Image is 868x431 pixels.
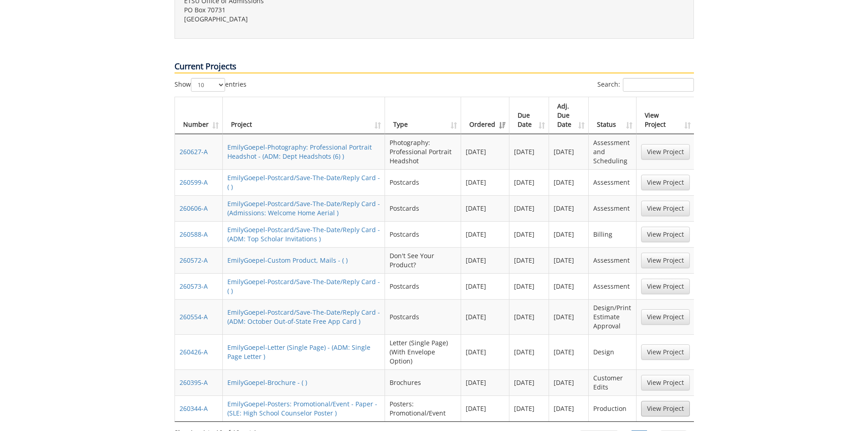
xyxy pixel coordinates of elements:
a: 260627-A [180,147,208,156]
td: [DATE] [549,195,589,221]
input: Search: [623,78,694,92]
label: Show entries [175,78,247,92]
a: EmilyGoepel-Postcard/Save-The-Date/Reply Card - ( ) [227,173,380,191]
td: [DATE] [461,334,509,369]
td: Postcards [385,195,461,221]
td: Posters: Promotional/Event [385,395,461,421]
td: [DATE] [509,334,549,369]
th: Status: activate to sort column ascending [589,97,636,134]
a: 260588-A [180,230,208,239]
a: View Project [641,144,690,160]
td: [DATE] [509,247,549,273]
td: Brochures [385,369,461,395]
td: Photography: Professional Portrait Headshot [385,134,461,169]
td: [DATE] [509,395,549,421]
td: Design [589,334,636,369]
a: 260573-A [180,282,208,291]
td: [DATE] [509,299,549,334]
select: Showentries [191,78,225,92]
th: Due Date: activate to sort column ascending [509,97,549,134]
a: 260554-A [180,312,208,321]
td: [DATE] [549,273,589,299]
td: [DATE] [509,169,549,195]
td: [DATE] [509,221,549,247]
a: 260572-A [180,256,208,265]
a: View Project [641,201,690,216]
p: Current Projects [175,61,694,73]
a: View Project [641,401,690,416]
td: [DATE] [549,299,589,334]
td: Billing [589,221,636,247]
p: PO Box 70731 [184,5,427,15]
td: Assessment [589,273,636,299]
a: 260344-A [180,404,208,413]
th: Adj. Due Date: activate to sort column ascending [549,97,589,134]
td: Assessment [589,195,636,221]
td: [DATE] [549,334,589,369]
td: [DATE] [461,273,509,299]
td: [DATE] [461,299,509,334]
th: Project: activate to sort column ascending [223,97,385,134]
td: [DATE] [461,395,509,421]
a: EmilyGoepel-Postcard/Save-The-Date/Reply Card - (ADM: Top Scholar Invitations ) [227,225,380,243]
td: Assessment [589,247,636,273]
td: Don't See Your Product? [385,247,461,273]
td: [DATE] [461,134,509,169]
th: Number: activate to sort column ascending [175,97,223,134]
a: EmilyGoepel-Postcard/Save-The-Date/Reply Card - (Admissions: Welcome Home Aerial ) [227,199,380,217]
td: [DATE] [461,247,509,273]
td: Postcards [385,299,461,334]
td: Design/Print Estimate Approval [589,299,636,334]
a: 260599-A [180,178,208,187]
td: [DATE] [461,169,509,195]
td: [DATE] [549,134,589,169]
td: [DATE] [549,221,589,247]
td: [DATE] [461,195,509,221]
td: [DATE] [461,369,509,395]
td: [DATE] [509,273,549,299]
td: Production [589,395,636,421]
td: [DATE] [509,195,549,221]
a: EmilyGoepel-Letter (Single Page) - (ADM: Single Page Letter ) [227,343,370,361]
td: [DATE] [549,169,589,195]
td: [DATE] [509,134,549,169]
td: [DATE] [509,369,549,395]
a: EmilyGoepel-Brochure - ( ) [227,378,307,387]
td: [DATE] [549,395,589,421]
a: EmilyGoepel-Custom Product, Mails - ( ) [227,256,348,265]
a: 260395-A [180,378,208,387]
th: Type: activate to sort column ascending [385,97,461,134]
td: Assessment and Scheduling [589,134,636,169]
a: View Project [641,253,690,268]
a: View Project [641,227,690,242]
td: Postcards [385,273,461,299]
a: EmilyGoepel-Postcard/Save-The-Date/Reply Card - (ADM: October Out-of-State Free App Card ) [227,308,380,326]
a: 260606-A [180,204,208,213]
a: EmilyGoepel-Postcard/Save-The-Date/Reply Card - ( ) [227,277,380,295]
a: View Project [641,309,690,325]
a: EmilyGoepel-Posters: Promotional/Event - Paper - (SLE: High School Counselor Poster ) [227,400,377,417]
td: [DATE] [549,247,589,273]
a: EmilyGoepel-Photography: Professional Portrait Headshot - (ADM: Dept Headshots (6) ) [227,143,372,161]
a: View Project [641,344,690,360]
th: Ordered: activate to sort column ascending [461,97,509,134]
p: [GEOGRAPHIC_DATA] [184,15,427,24]
label: Search: [597,78,694,92]
td: [DATE] [461,221,509,247]
td: [DATE] [549,369,589,395]
td: Postcards [385,221,461,247]
td: Postcards [385,169,461,195]
a: View Project [641,279,690,294]
a: View Project [641,175,690,190]
th: View Project: activate to sort column ascending [637,97,694,134]
td: Assessment [589,169,636,195]
a: 260426-A [180,348,208,356]
td: Customer Edits [589,369,636,395]
a: View Project [641,375,690,390]
td: Letter (Single Page) (With Envelope Option) [385,334,461,369]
